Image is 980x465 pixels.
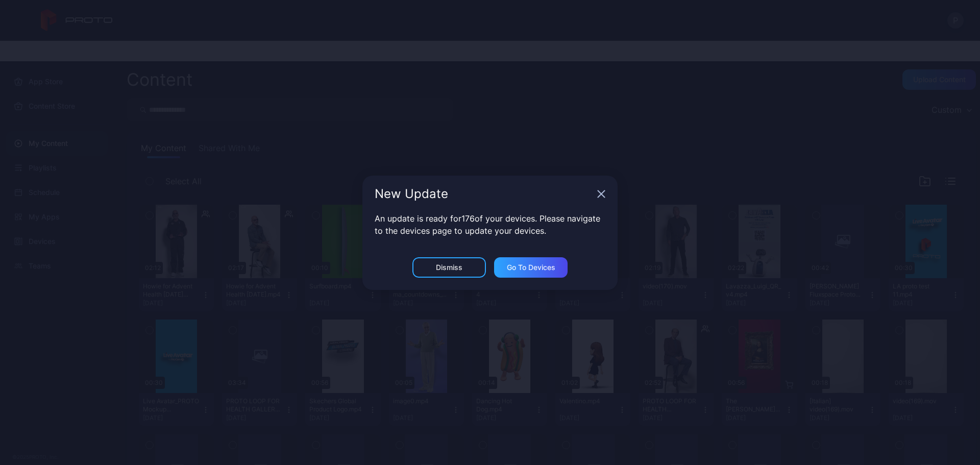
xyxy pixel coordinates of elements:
div: New Update [375,188,593,200]
button: Dismiss [412,257,486,278]
div: Dismiss [436,263,462,272]
button: Go to devices [494,257,568,278]
div: Go to devices [507,263,555,272]
p: An update is ready for 176 of your devices. Please navigate to the devices page to update your de... [375,212,605,237]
